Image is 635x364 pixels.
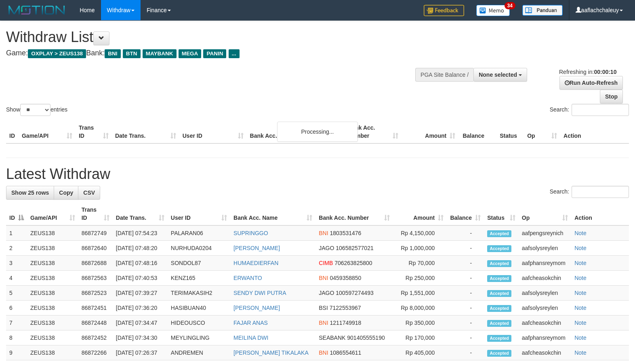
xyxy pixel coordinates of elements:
[19,120,76,143] th: Game/API
[550,104,629,116] label: Search:
[447,225,484,241] td: -
[574,335,587,341] a: Note
[522,5,563,16] img: panduan.png
[519,256,571,271] td: aafphansreymom
[27,271,78,286] td: ZEUS138
[571,202,629,225] th: Action
[78,286,113,301] td: 86872523
[415,68,473,82] div: PGA Site Balance /
[487,320,511,327] span: Accepted
[6,330,27,345] td: 8
[233,335,268,341] a: MEILINA DWI
[447,316,484,330] td: -
[484,202,519,225] th: Status: activate to sort column ascending
[487,245,511,252] span: Accepted
[230,202,315,225] th: Bank Acc. Name: activate to sort column ascending
[402,120,458,143] th: Amount
[330,305,361,311] span: Copy 7122553967 to clipboard
[393,256,447,271] td: Rp 70,000
[479,72,517,78] span: None selected
[123,49,141,58] span: BTN
[78,202,113,225] th: Trans ID: activate to sort column ascending
[27,241,78,256] td: ZEUS138
[447,241,484,256] td: -
[6,241,27,256] td: 2
[393,271,447,286] td: Rp 250,000
[319,305,328,311] span: BSI
[113,286,168,301] td: [DATE] 07:39:27
[519,241,571,256] td: aafsolysreylen
[473,68,527,82] button: None selected
[6,166,629,182] h1: Latest Withdraw
[113,330,168,345] td: [DATE] 07:34:30
[6,301,27,316] td: 6
[27,202,78,225] th: Game/API: activate to sort column ascending
[458,120,496,143] th: Balance
[572,186,629,198] input: Search:
[519,225,571,241] td: aafpengsreynich
[447,301,484,316] td: -
[519,271,571,286] td: aafcheasokchin
[574,245,587,251] a: Note
[229,49,240,58] span: ...
[6,286,27,301] td: 5
[519,202,571,225] th: Op: activate to sort column ascending
[113,256,168,271] td: [DATE] 07:48:16
[54,186,78,200] a: Copy
[487,290,511,297] span: Accepted
[487,335,511,342] span: Accepted
[487,230,511,237] span: Accepted
[345,120,402,143] th: Bank Acc. Number
[27,330,78,345] td: ZEUS138
[524,120,560,143] th: Op
[27,316,78,330] td: ZEUS138
[168,286,230,301] td: TERIMAKASIH2
[28,49,86,58] span: OXPLAY > ZEUS138
[330,320,362,326] span: Copy 1211749918 to clipboard
[78,241,113,256] td: 86872640
[27,286,78,301] td: ZEUS138
[168,330,230,345] td: MEYLINGLING
[594,69,616,75] strong: 00:00:10
[113,301,168,316] td: [DATE] 07:36:20
[319,335,345,341] span: SEABANK
[6,202,27,225] th: ID: activate to sort column descending
[487,305,511,312] span: Accepted
[179,49,202,58] span: MEGA
[336,245,373,251] span: Copy 106582577021 to clipboard
[487,350,511,357] span: Accepted
[330,349,362,356] span: Copy 1086554611 to clipboard
[143,49,177,58] span: MAYBANK
[600,90,623,103] a: Stop
[168,301,230,316] td: HASIBUAN40
[83,189,95,196] span: CSV
[168,271,230,286] td: KENZ165
[574,290,587,296] a: Note
[424,5,464,16] img: Feedback.jpg
[113,271,168,286] td: [DATE] 07:40:53
[393,286,447,301] td: Rp 1,551,000
[574,305,587,311] a: Note
[393,225,447,241] td: Rp 4,150,000
[393,330,447,345] td: Rp 170,000
[572,104,629,116] input: Search:
[6,271,27,286] td: 4
[319,290,334,296] span: JAGO
[505,2,515,9] span: 34
[319,275,328,281] span: BNI
[336,290,373,296] span: Copy 100597274493 to clipboard
[27,345,78,360] td: ZEUS138
[78,256,113,271] td: 86872688
[447,202,484,225] th: Balance: activate to sort column ascending
[168,316,230,330] td: HIDEOUSCO
[20,104,50,116] select: Showentries
[113,241,168,256] td: [DATE] 07:48:20
[496,120,524,143] th: Status
[78,225,113,241] td: 86872749
[168,345,230,360] td: ANDREMEN
[168,256,230,271] td: SONDOL87
[233,349,309,356] a: [PERSON_NAME] TIKALAKA
[27,256,78,271] td: ZEUS138
[447,256,484,271] td: -
[334,260,372,266] span: Copy 706263825800 to clipboard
